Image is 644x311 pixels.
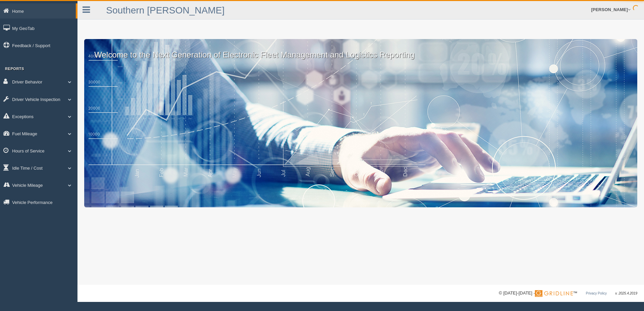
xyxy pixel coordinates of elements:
p: Welcome to the Next Generation of Electronic Fleet Management and Logistics Reporting [84,39,637,61]
span: v. 2025.4.2019 [615,291,637,295]
img: Gridline [535,290,573,297]
a: Southern [PERSON_NAME] [106,5,225,15]
div: © [DATE]-[DATE] - ™ [499,290,637,297]
a: Privacy Policy [586,291,607,295]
